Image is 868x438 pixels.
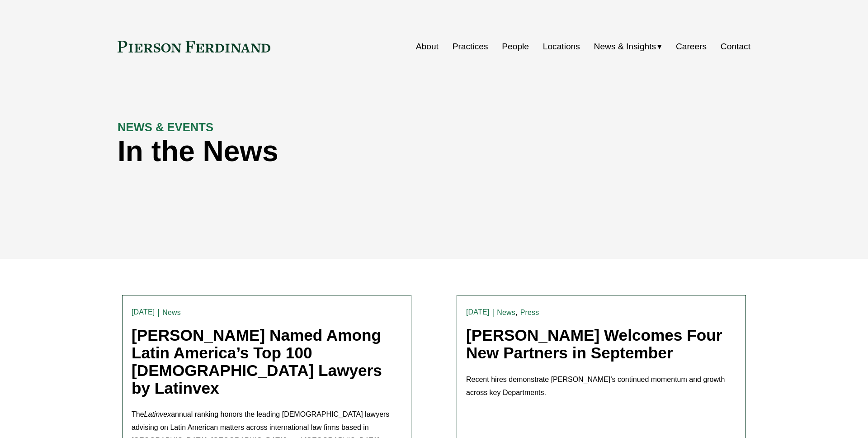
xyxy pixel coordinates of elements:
[132,326,382,396] a: [PERSON_NAME] Named Among Latin America’s Top 100 [DEMOGRAPHIC_DATA] Lawyers by Latinvex
[132,309,155,316] time: [DATE]
[515,307,518,317] span: ,
[416,38,439,55] a: About
[676,38,707,55] a: Careers
[144,410,171,418] em: Latinvex
[453,38,488,55] a: Practices
[466,373,736,400] p: Recent hires demonstrate [PERSON_NAME]’s continued momentum and growth across key Departments.
[721,38,750,55] a: Contact
[594,38,662,55] a: folder dropdown
[466,326,722,362] a: [PERSON_NAME] Welcomes Four New Partners in September
[594,39,656,55] span: News & Insights
[466,309,489,316] time: [DATE]
[520,309,539,316] a: Press
[497,309,515,316] a: News
[118,135,592,168] h1: In the News
[543,38,580,55] a: Locations
[118,121,213,133] strong: NEWS & EVENTS
[502,38,529,55] a: People
[162,309,181,316] a: News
